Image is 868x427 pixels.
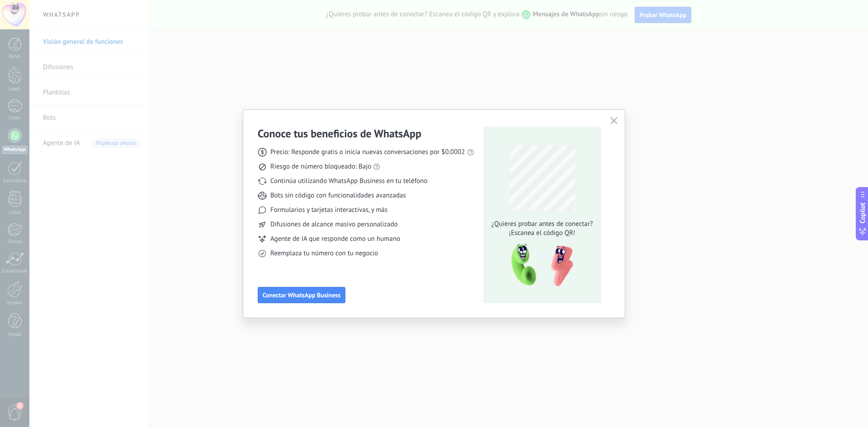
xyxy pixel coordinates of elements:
[270,191,406,200] span: Bots sin código con funcionalidades avanzadas
[489,220,595,229] span: ¿Quieres probar antes de conectar?
[270,220,398,229] span: Difusiones de alcance masivo personalizado
[258,287,345,303] button: Conectar WhatsApp Business
[270,206,387,215] span: Formularios y tarjetas interactivas, y más
[258,127,421,141] h3: Conoce tus beneficios de WhatsApp
[263,292,340,298] span: Conectar WhatsApp Business
[270,249,378,258] span: Reemplaza tu número con tu negocio
[504,241,575,290] img: qr-pic-1x.png
[858,202,867,223] span: Copilot
[270,162,371,171] span: Riesgo de número bloqueado: Bajo
[270,235,400,244] span: Agente de IA que responde como un humano
[489,229,595,238] span: ¡Escanea el código QR!
[270,148,465,157] span: Precio: Responde gratis o inicia nuevas conversaciones por $0.0002
[270,177,427,186] span: Continúa utilizando WhatsApp Business en tu teléfono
